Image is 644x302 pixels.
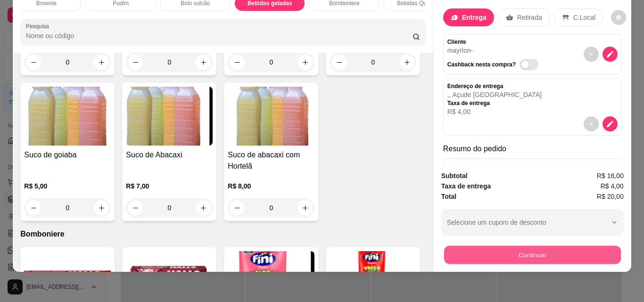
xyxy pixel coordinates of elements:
img: product-image [24,87,111,146]
p: C.Local [573,13,595,22]
h4: Suco de Abacaxi [126,149,213,161]
img: product-image [228,87,314,146]
img: product-image [126,87,213,146]
p: R$ 5,00 [24,181,111,191]
p: R$ 7,00 [126,181,213,191]
p: Cashback nesta compra? [447,61,516,68]
p: Taxa de entrega [447,99,542,107]
p: Bomboniere [20,229,425,240]
p: Cliente [447,38,542,46]
h4: Suco de abacaxi com Hortelã [228,149,314,172]
p: mayrlon - [447,46,542,55]
span: R$ 20,00 [597,191,624,202]
span: R$ 4,00 [601,181,624,191]
label: Automatic updates [520,59,542,70]
button: decrease-product-quantity [603,47,618,62]
button: decrease-product-quantity [584,116,599,131]
p: R$ 4,00 [447,107,542,116]
label: Pesquisa [26,22,52,30]
button: increase-product-quantity [196,200,211,215]
button: decrease-product-quantity [128,200,143,215]
strong: Total [441,193,456,200]
p: R$ 8,00 [228,181,314,191]
p: Resumo do pedido [443,143,622,155]
p: Endereço de entrega [447,82,542,90]
strong: Taxa de entrega [441,182,491,190]
button: increase-product-quantity [297,200,313,215]
p: Entrega [462,13,487,22]
button: decrease-product-quantity [611,10,626,25]
input: Pesquisa [26,31,413,41]
button: decrease-product-quantity [230,200,245,215]
strong: Subtotal [441,172,468,180]
p: , , Açude [GEOGRAPHIC_DATA] [447,90,542,99]
button: increase-product-quantity [94,55,109,70]
button: decrease-product-quantity [584,47,599,62]
button: decrease-product-quantity [26,55,41,70]
button: Selecione um cupom de desconto [441,209,624,236]
button: Continuar [444,245,620,264]
h4: Suco de goiaba [24,149,111,161]
button: decrease-product-quantity [603,116,618,131]
span: R$ 16,00 [597,171,624,181]
p: Retirada [517,13,542,22]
